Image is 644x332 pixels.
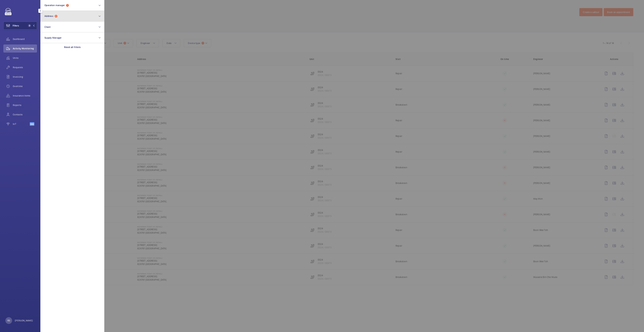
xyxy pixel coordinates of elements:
span: Overtime [13,85,37,88]
span: IoT [13,122,30,126]
span: Dashboard [13,37,37,41]
span: Beta [30,122,34,126]
span: Activity Monitoring [13,47,37,50]
span: Contacts [13,113,37,116]
span: Insurance items [13,94,37,97]
span: Units [13,56,37,60]
p: RS [7,319,10,322]
button: Filters3 [3,22,37,30]
p: [PERSON_NAME] [15,319,33,322]
span: Invoicing [13,75,37,78]
span: Requests [13,66,37,69]
span: Filters [13,24,19,27]
span: Reports [13,103,37,107]
span: 3 [28,24,31,27]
